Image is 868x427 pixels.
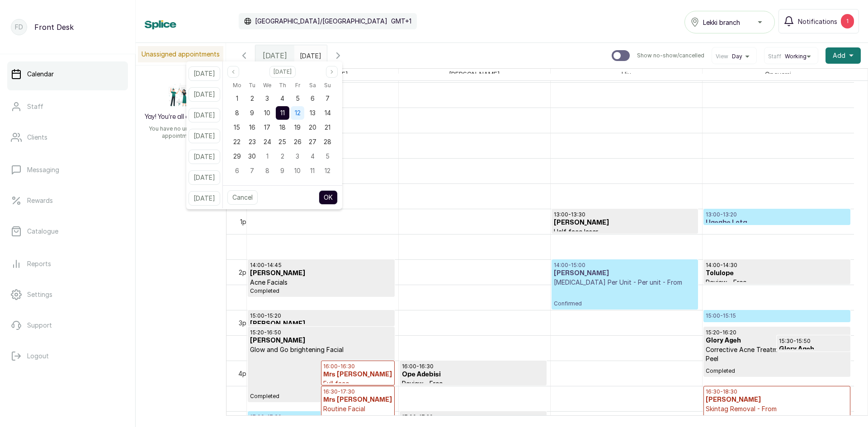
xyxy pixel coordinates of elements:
span: 11 [310,167,315,174]
span: Lekki branch [703,18,740,27]
div: 12 Sep 2025 [290,106,305,120]
h3: Tolulope [706,269,848,278]
span: [DATE] [263,50,287,61]
div: 12 Oct 2025 [320,164,335,178]
p: 15:20 - 16:20 [706,329,848,336]
div: 14 Sep 2025 [320,106,335,120]
div: 17 Sep 2025 [259,120,274,135]
div: 04 Sep 2025 [275,91,290,106]
button: [DATE] [189,108,220,122]
div: 29 Sep 2025 [230,149,245,164]
div: 05 Oct 2025 [320,149,335,164]
h3: Mrs [PERSON_NAME] [323,370,392,379]
div: 1pm [238,217,253,226]
span: Completed [250,287,392,295]
a: Messaging [7,157,128,183]
span: Sa [309,80,316,91]
span: 6 [311,94,315,102]
div: Friday [290,80,305,91]
p: You have no unassigned appointments. [141,125,221,140]
div: 09 Oct 2025 [275,164,290,178]
p: 17:00 - 17:20 [402,413,544,421]
a: Clients [7,125,128,150]
button: ViewDay [716,53,753,60]
a: Rewards [7,188,128,213]
button: [DATE] [189,87,220,102]
div: 02 Sep 2025 [245,91,259,106]
div: 4pm [236,369,253,378]
p: GMT+1 [391,17,411,26]
div: 11 Sep 2025 [275,106,290,120]
h3: [PERSON_NAME] [554,269,696,278]
p: Show no-show/cancelled [637,52,704,59]
a: Reports [7,251,128,277]
div: 02 Oct 2025 [275,149,290,164]
span: 6 [235,167,239,174]
h3: [PERSON_NAME] [554,218,696,227]
span: Completed [250,393,392,400]
div: 3pm [237,318,253,328]
span: 5 [296,94,300,102]
span: 21 [325,123,330,131]
div: Thursday [275,80,290,91]
span: 4 [311,152,315,160]
p: [GEOGRAPHIC_DATA]/[GEOGRAPHIC_DATA] [255,17,387,26]
div: 15 Sep 2025 [230,120,245,135]
span: Th [279,80,286,91]
div: [DATE] [255,45,294,66]
div: 1 [841,14,854,28]
p: 17:00 - 17:30 [250,413,392,421]
a: Support [7,313,128,338]
span: 29 [233,152,241,160]
span: 19 [294,123,301,131]
p: Catalogue [27,227,58,236]
h3: [PERSON_NAME] [706,395,848,404]
div: 28 Sep 2025 [320,135,335,149]
button: [DATE] [189,170,220,185]
h3: [PERSON_NAME] [250,319,392,328]
div: 21 Sep 2025 [320,120,335,135]
div: 01 Sep 2025 [230,91,245,106]
div: 05 Sep 2025 [290,91,305,106]
div: 25 Sep 2025 [275,135,290,149]
span: 16 [249,123,255,131]
button: Lekki branch [684,11,775,33]
div: 09 Sep 2025 [245,106,259,120]
p: Settings [27,290,52,299]
span: 30 [248,152,256,160]
div: Sunday [320,80,335,91]
span: 5 [325,152,330,160]
span: [PERSON_NAME] [447,69,502,80]
span: Notifications [798,17,837,26]
button: [DATE] [189,191,220,206]
span: Working [785,53,807,60]
h3: Mrs [PERSON_NAME] [323,395,392,404]
a: Staff [7,94,128,119]
div: 08 Oct 2025 [259,164,274,178]
button: StaffWorking [768,53,814,60]
p: Routine Facial [323,404,392,413]
span: 26 [294,138,302,145]
span: Su [324,80,331,91]
span: 8 [235,109,239,117]
p: 16:30 - 18:30 [706,388,848,395]
span: 10 [294,167,301,174]
h3: Ugegbe Lota [706,218,848,227]
div: 01 Oct 2025 [259,149,274,164]
span: 8 [265,167,269,174]
div: 10 Sep 2025 [259,106,274,120]
span: Mo [233,80,241,91]
span: 4 [280,94,284,102]
div: 06 Sep 2025 [305,91,320,106]
span: 2 [281,152,284,160]
svg: page next [329,69,335,75]
p: Support [27,321,52,330]
span: Completed [706,367,848,375]
div: 20 Sep 2025 [305,120,320,135]
span: 7 [250,167,254,174]
span: 7 [325,94,330,102]
div: 22 Sep 2025 [230,135,245,149]
p: 16:30 - 17:30 [323,388,392,395]
h3: Glory Ageh [706,336,848,345]
p: Full face [323,379,392,388]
